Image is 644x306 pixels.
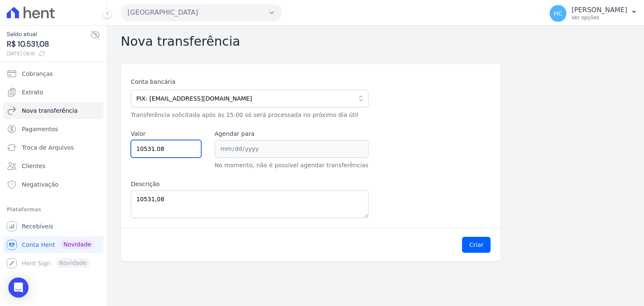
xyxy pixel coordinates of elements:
[215,130,369,138] label: Agendar para
[215,161,369,170] p: No momento, não é possível agendar transferências
[3,121,104,137] a: Pagamentos
[121,34,631,49] h2: Nova transferência
[121,4,282,21] button: [GEOGRAPHIC_DATA]
[7,205,100,215] div: Plataformas
[131,111,369,119] p: Transferência solicitada após às 15:00 só será processada no próximo dia útil
[3,102,104,119] a: Nova transferência
[3,139,104,156] a: Troca de Arquivos
[571,14,627,21] p: Ver opções
[131,78,369,86] label: Conta bancária
[571,6,627,14] p: [PERSON_NAME]
[7,65,100,272] nav: Sidebar
[3,84,104,101] a: Extrato
[3,218,104,235] a: Recebíveis
[3,236,104,253] a: Conta Hent Novidade
[22,125,58,133] span: Pagamentos
[554,10,562,16] span: HC
[131,130,201,138] label: Valor
[3,176,104,193] a: Negativação
[60,240,94,249] span: Novidade
[22,162,45,170] span: Clientes
[22,241,55,249] span: Conta Hent
[7,50,90,57] span: [DATE] 08:16
[22,106,78,115] span: Nova transferência
[3,158,104,174] a: Clientes
[22,70,53,78] span: Cobranças
[7,30,90,39] span: Saldo atual
[22,88,43,96] span: Extrato
[22,143,74,152] span: Troca de Arquivos
[22,222,53,231] span: Recebíveis
[22,180,59,189] span: Negativação
[543,2,644,25] button: HC [PERSON_NAME] Ver opções
[462,237,491,253] button: Criar
[7,39,90,50] span: R$ 10.531,08
[3,65,104,82] a: Cobranças
[131,180,369,189] label: Descrição
[8,277,29,298] div: Open Intercom Messenger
